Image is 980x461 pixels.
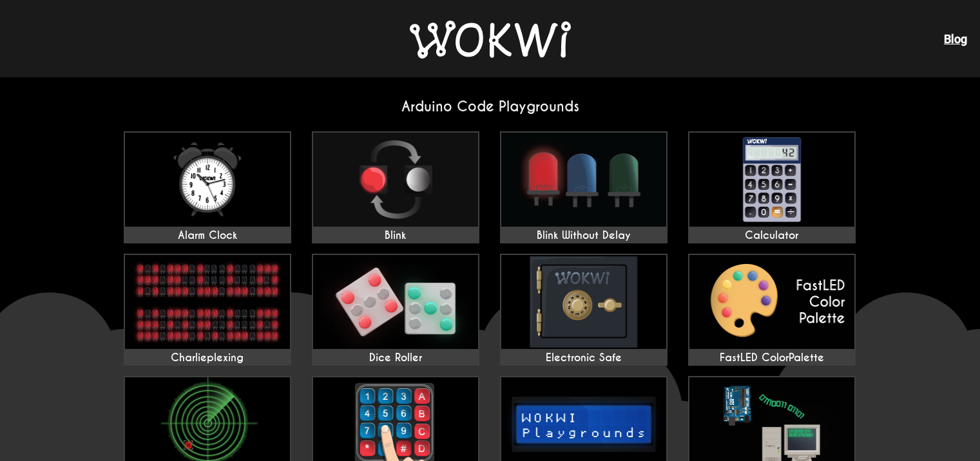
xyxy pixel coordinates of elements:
div: Electronic Safe [501,352,666,364]
a: FastLED ColorPalette [688,254,856,366]
img: Dice Roller [313,255,478,349]
a: Calculator [688,131,856,243]
a: Charlieplexing [124,254,291,366]
img: FastLED ColorPalette [689,255,854,349]
h2: Arduino Code Playgrounds [113,98,867,115]
div: FastLED ColorPalette [689,352,854,364]
img: Charlieplexing [125,255,290,349]
a: Blink [312,131,479,243]
img: Blink [313,133,478,227]
div: Blink [313,229,478,242]
a: Blink Without Delay [500,131,668,243]
a: Dice Roller [312,254,479,366]
a: Blog [944,32,967,46]
img: Alarm Clock [125,133,290,227]
img: Calculator [689,133,854,227]
img: Wokwi [410,21,571,59]
div: Blink Without Delay [501,229,666,242]
div: Dice Roller [313,352,478,364]
div: Alarm Clock [125,229,290,242]
div: Calculator [689,229,854,242]
div: Charlieplexing [125,352,290,364]
img: Electronic Safe [501,255,666,349]
img: Blink Without Delay [501,133,666,227]
a: Electronic Safe [500,254,668,366]
a: Alarm Clock [124,131,291,243]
